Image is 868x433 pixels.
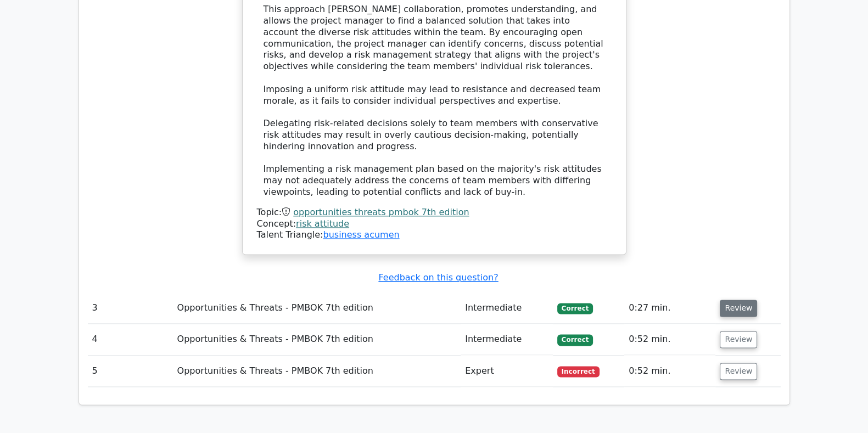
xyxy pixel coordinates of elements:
[557,303,593,314] span: Correct
[296,218,349,229] a: risk attitude
[624,293,715,324] td: 0:27 min.
[293,207,469,217] a: opportunities threats pmbok 7th edition
[257,207,612,218] div: Topic:
[378,272,498,283] a: Feedback on this question?
[557,366,600,377] span: Incorrect
[557,334,593,345] span: Correct
[720,300,757,317] button: Review
[461,324,553,355] td: Intermediate
[88,293,173,324] td: 3
[624,324,715,355] td: 0:52 min.
[173,293,461,324] td: Opportunities & Threats - PMBOK 7th edition
[173,356,461,387] td: Opportunities & Threats - PMBOK 7th edition
[88,356,173,387] td: 5
[624,356,715,387] td: 0:52 min.
[461,356,553,387] td: Expert
[88,324,173,355] td: 4
[720,331,757,348] button: Review
[257,207,612,241] div: Talent Triangle:
[720,363,757,380] button: Review
[461,293,553,324] td: Intermediate
[173,324,461,355] td: Opportunities & Threats - PMBOK 7th edition
[257,218,612,230] div: Concept:
[323,229,399,240] a: business acumen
